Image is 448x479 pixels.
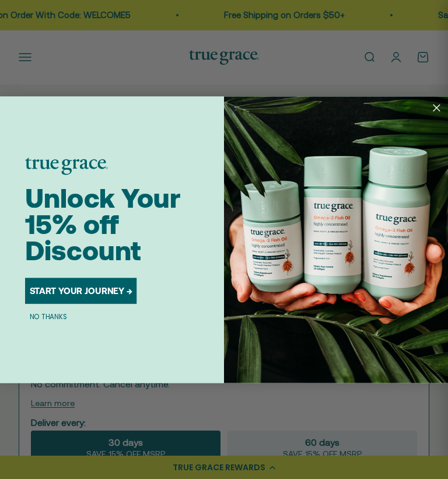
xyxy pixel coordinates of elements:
img: 098727d5-50f8-4f9b-9554-844bb8da1403.jpeg [224,96,448,383]
button: NO THANKS [25,311,71,321]
img: logo placeholder [25,158,108,174]
button: Close dialog [429,100,444,116]
button: START YOUR JOURNEY → [25,278,136,304]
span: Unlock Your 15% off Discount [25,183,180,265]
